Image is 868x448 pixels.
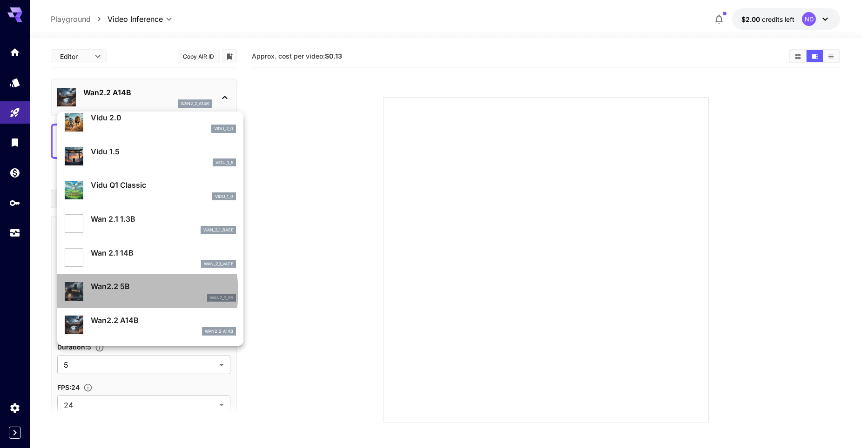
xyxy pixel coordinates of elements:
p: wan_2_1_base [203,227,233,233]
p: Vidu Q1 Classic [91,179,236,191]
p: Wan2.2 A14B [91,315,236,326]
p: Vidu 1.5 [91,146,236,157]
div: Wan2.2 A14Bwan2_2_a14b [65,311,236,339]
div: Vidu 2.0vidu_2_0 [65,108,236,137]
p: Vidu 2.0 [91,112,236,123]
p: wan_2_1_vace [204,261,233,267]
p: wan2_2_5b [210,295,233,301]
div: Vidu 1.5vidu_1_5 [65,142,236,171]
div: Wan2.2 5Bwan2_2_5b [65,277,236,305]
p: vidu_1_5 [215,159,233,166]
div: Vidu Q1 Classicvidu_1_0 [65,176,236,204]
p: Wan 2.1 1.3B [91,213,236,224]
div: Wan 2.1 14Bwan_2_1_vace [65,244,236,272]
p: vidu_1_0 [215,193,233,200]
p: vidu_2_0 [214,125,233,132]
p: wan2_2_a14b [205,328,233,335]
p: Wan 2.1 14B [91,247,236,258]
p: Wan2.2 5B [91,281,236,292]
div: Wan 2.1 1.3Bwan_2_1_base [65,210,236,238]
